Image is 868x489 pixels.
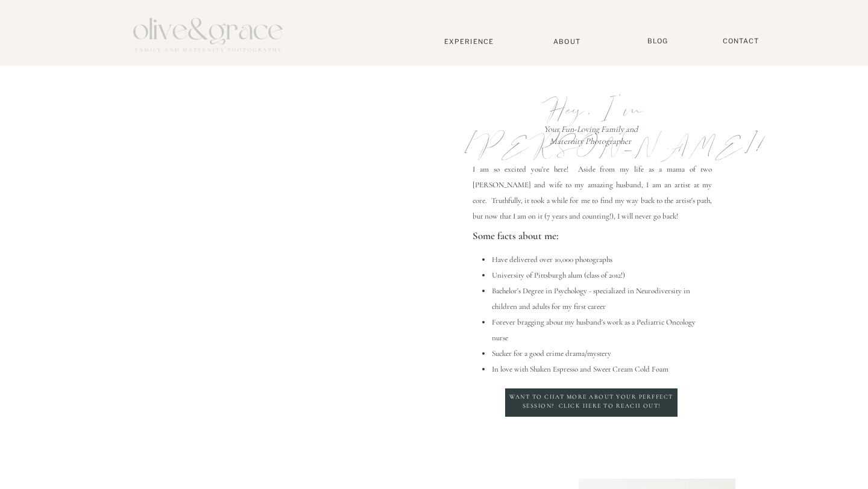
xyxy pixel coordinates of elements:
li: Bachelor's Degree in Psychology - specialized in Neurodiversity in children and adults for my fir... [491,283,712,314]
li: Forever bragging about my husband's work as a Pediatric Oncology nurse [491,314,712,346]
a: BLOG [643,37,673,46]
li: Sucker for a good crime drama/mystery [491,346,712,361]
a: Experience [429,37,509,46]
a: About [549,37,585,45]
li: University of Pittsburgh alum (class of 2012!) [491,267,712,283]
p: Some facts about me: [473,226,713,246]
p: I am so excited you're here! Aside from my life as a mama of two [PERSON_NAME] and wife to my ama... [473,161,712,223]
a: Want to chat more about your perffect session? Click here to reach out! [508,393,675,414]
a: Contact [717,37,765,46]
li: Have delivered over 10,000 photographs [491,252,712,267]
p: Hey, I'm [PERSON_NAME]! [462,91,724,129]
li: In love with Shaken Espresso and Sweet Cream Cold Foam [491,361,712,377]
